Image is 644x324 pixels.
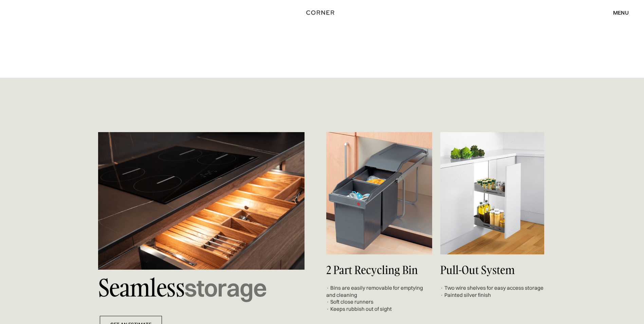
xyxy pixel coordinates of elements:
[98,270,305,306] p: Seamless
[440,132,544,254] img: Pull-out system opened and shown with content inside
[98,132,305,270] img: Cutlery drawer with lighting under the cabinet inside
[326,285,432,313] div: · Bins are easily removable for emptying and cleaning · Soft close runners · Keeps rubbish out of...
[440,264,546,276] h4: Pull-Out System
[606,7,629,18] div: menu
[440,285,546,299] div: · Two wire shelves for easy access storage · Painted silver finish
[298,8,346,17] a: home
[613,10,629,15] div: menu
[326,264,432,276] h4: 2 Part Recycling Bin
[184,273,266,303] span: storage
[326,132,432,254] img: Two part recycling bin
